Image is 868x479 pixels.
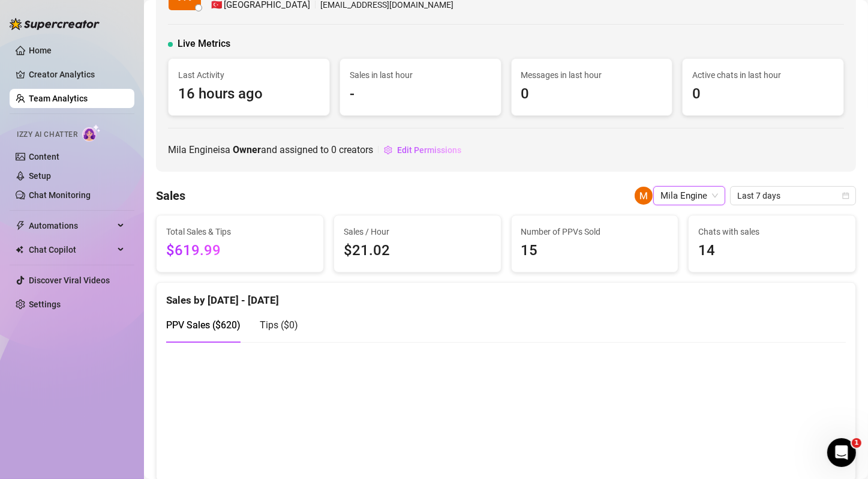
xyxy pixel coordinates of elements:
span: 1 [852,438,861,448]
button: Edit Permissions [383,140,462,160]
span: Sales in last hour [350,68,491,82]
a: Settings [29,300,61,309]
span: Chat Copilot [29,240,114,259]
span: 0 [692,83,834,106]
span: Izzy AI Chatter [17,129,77,140]
span: Automations [29,216,114,235]
img: Chat Copilot [16,246,23,254]
img: AI Chatter [82,124,101,142]
span: Number of PPVs Sold [521,225,669,238]
span: 16 hours ago [178,83,320,106]
span: Live Metrics [178,37,230,51]
a: Setup [29,171,51,181]
span: Messages in last hour [521,68,663,82]
span: - [350,83,491,106]
span: calendar [842,192,849,199]
a: Content [29,152,59,161]
span: Mila Engine is a and assigned to creators [168,142,373,157]
span: thunderbolt [16,221,25,230]
span: Sales / Hour [344,225,491,238]
span: Active chats in last hour [692,68,834,82]
span: 15 [521,239,669,262]
span: 14 [698,239,846,262]
span: setting [384,146,392,154]
span: Total Sales & Tips [166,225,314,238]
span: Chats with sales [698,225,846,238]
span: Mila Engine [660,187,718,205]
a: Discover Viral Videos [29,276,110,285]
img: Mila Engine [635,187,653,205]
img: logo-BBDzfeDw.svg [10,18,100,30]
span: Tips ( $0 ) [260,319,298,331]
b: Owner [233,144,261,155]
span: 0 [521,83,663,106]
a: Team Analytics [29,94,88,103]
a: Chat Monitoring [29,190,91,200]
span: 0 [331,144,337,155]
span: $21.02 [344,239,491,262]
span: PPV Sales ( $620 ) [166,319,241,331]
iframe: Intercom live chat [827,438,856,467]
span: Last Activity [178,68,320,82]
a: Home [29,46,52,55]
span: Last 7 days [737,187,849,205]
span: Edit Permissions [397,145,461,155]
div: Sales by [DATE] - [DATE] [166,283,846,309]
h4: Sales [156,187,185,204]
a: Creator Analytics [29,65,125,84]
span: $619.99 [166,239,314,262]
